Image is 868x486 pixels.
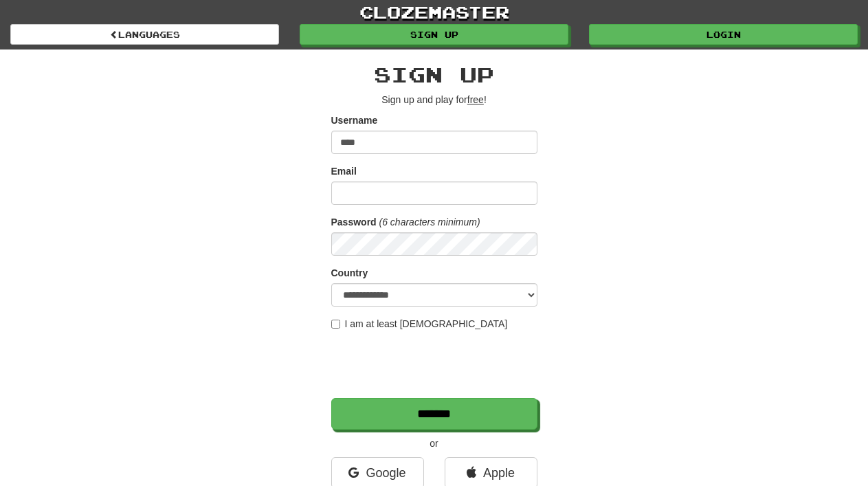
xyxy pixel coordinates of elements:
em: (6 characters minimum) [379,217,480,228]
p: or [331,437,537,450]
label: Password [331,215,377,229]
h2: Sign up [331,63,537,86]
a: Languages [10,24,279,45]
a: Sign up [300,24,568,45]
iframe: reCAPTCHA [331,338,540,391]
label: Username [331,113,378,127]
label: I am at least [DEMOGRAPHIC_DATA] [331,317,508,331]
label: Country [331,266,368,280]
a: Login [589,24,858,45]
label: Email [331,164,357,178]
input: I am at least [DEMOGRAPHIC_DATA] [331,320,340,329]
p: Sign up and play for ! [331,93,537,107]
u: free [467,94,484,105]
